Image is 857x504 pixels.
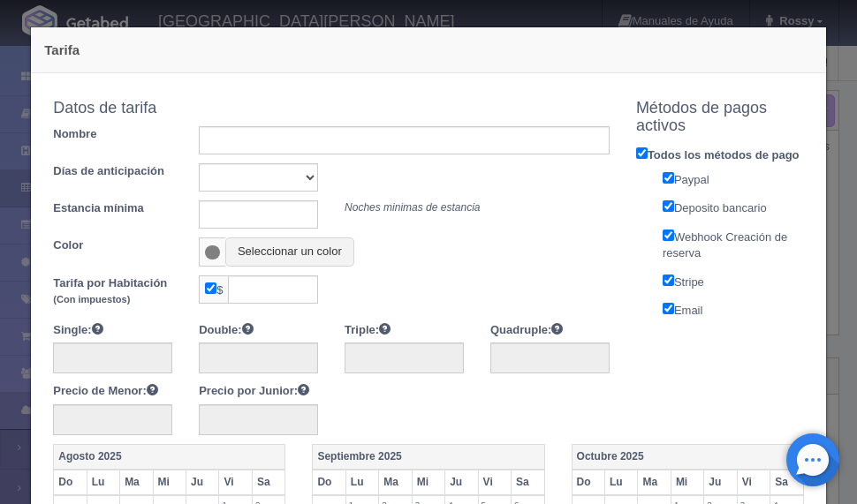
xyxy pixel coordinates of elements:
input: Deposito bancario [663,200,674,212]
th: Lu [605,470,638,495]
th: Ma [379,470,412,495]
th: Octubre 2025 [572,445,803,470]
th: Mi [153,470,186,495]
th: Vi [478,470,511,495]
input: Todos los métodos de pago [636,147,648,159]
label: Paypal [649,169,817,189]
label: Todos los métodos de pago [623,144,817,164]
label: Precio de Menor: [53,382,157,400]
label: Email [649,299,817,320]
label: Precio por Junior: [199,382,309,400]
i: Noches minimas de estancia [345,201,480,214]
input: Webhook Creación de reserva [663,229,674,241]
label: Días de anticipación [40,163,186,180]
h4: Datos de tarifa [53,100,610,117]
th: Septiembre 2025 [313,445,544,470]
th: Ma [638,470,671,495]
th: Ju [186,470,219,495]
label: Double: [199,321,253,339]
th: Ju [445,470,478,495]
input: Stripe [663,275,674,286]
label: Tarifa por Habitación [40,275,186,308]
label: Webhook Creación de reserva [649,226,817,262]
label: Stripe [649,271,817,291]
label: Color [40,237,186,254]
small: (Con impuestos) [53,294,130,305]
label: Single: [53,321,102,339]
th: Mi [671,470,703,495]
th: Agosto 2025 [54,445,285,470]
input: Paypal [663,172,674,184]
label: Estancia mínima [40,200,186,217]
th: Ju [704,470,737,495]
th: Do [572,470,604,495]
label: Quadruple: [490,321,563,339]
label: Nombre [40,126,186,143]
th: Sa [252,470,285,495]
label: Deposito bancario [649,197,817,217]
th: Sa [512,470,545,495]
th: Sa [770,470,804,495]
button: Seleccionar un color [225,237,354,267]
input: Email [663,303,674,314]
th: Lu [345,470,378,495]
span: $ [199,275,228,304]
h4: Tarifa [44,41,813,59]
th: Mi [412,470,444,495]
h4: Métodos de pagos activos [636,100,804,135]
label: Triple: [345,321,391,339]
th: Do [313,470,345,495]
th: Vi [219,470,252,495]
th: Vi [737,470,770,495]
th: Lu [87,470,119,495]
th: Do [54,470,87,495]
th: Ma [120,470,153,495]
